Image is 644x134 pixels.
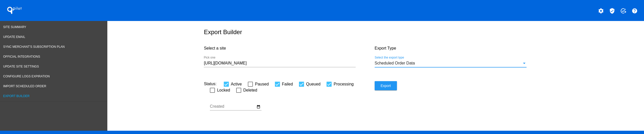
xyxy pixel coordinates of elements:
span: Import Scheduled Order [3,84,46,88]
mat-icon: settings [598,8,604,14]
span: Failed [282,81,293,87]
span: Scheduled Order Data [375,61,415,65]
button: Export [375,81,397,90]
span: Active [231,81,242,87]
span: Official Integrations [3,55,40,58]
h4: Export Type [375,46,545,51]
span: Export [380,84,391,88]
span: Sync Merchant's Subscription Plan [3,45,65,49]
span: Queued [306,81,320,87]
span: Configure logs expiration [3,75,50,78]
mat-icon: verified_user [609,8,615,14]
mat-icon: add_task [620,8,626,14]
mat-icon: help [632,8,638,14]
h1: Export Builder [204,29,545,36]
input: Created [210,104,255,109]
input: Number [204,61,356,65]
h1: QPilot [4,5,25,15]
span: Locked [217,87,230,93]
span: Status: [204,82,216,86]
mat-icon: date_range [256,104,260,109]
span: Paused [255,81,269,87]
span: Export Builder [3,94,30,98]
span: Processing [334,81,354,87]
span: Site Summary [3,25,26,29]
h4: Select a site [204,46,374,51]
span: Update Site Settings [3,65,39,68]
span: Update Email [3,35,25,39]
span: Deleted [243,87,257,93]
